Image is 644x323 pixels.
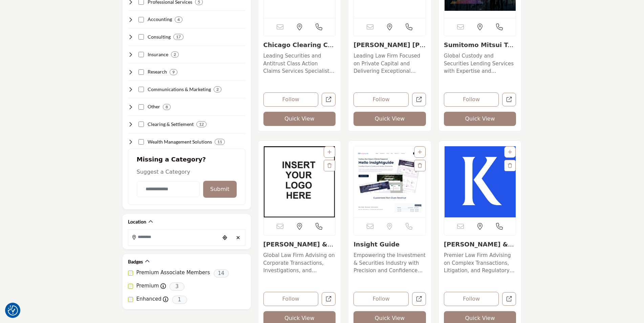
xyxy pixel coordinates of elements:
[148,68,167,75] h4: Research: Conducting market, financial, economic, and industry research for securities industry p...
[173,34,184,40] div: 17 Results For Consulting
[322,93,336,107] a: Open chicago-clearing-corporation in new tab
[177,17,180,22] b: 4
[138,139,144,145] input: Select Wealth Management Solutions checkbox
[137,181,200,197] input: Category Name
[170,69,177,75] div: 9 Results For Research
[444,292,499,306] button: Follow
[353,41,426,63] a: [PERSON_NAME] [PERSON_NAME] & [PERSON_NAME]...
[217,139,222,144] b: 11
[233,231,243,245] div: Clear search location
[418,149,422,155] a: Add To List
[172,70,175,74] b: 9
[8,305,18,316] button: Consent Preferences
[169,282,185,291] span: 3
[263,252,336,275] p: Global Law Firm Advising on Corporate Transactions, Investigations, and Regulatory Matters [PERSO...
[176,35,181,39] b: 17
[263,241,334,255] a: [PERSON_NAME] & [PERSON_NAME] ...
[148,34,171,40] h4: Consulting: Providing strategic, operational, and technical consulting services to securities ind...
[263,41,336,49] h3: Chicago Clearing Corporation
[353,292,409,306] button: Follow
[216,87,219,92] b: 2
[138,17,144,22] input: Select Accounting checkbox
[137,156,237,168] h2: Missing a Category?
[353,241,426,248] h3: Insight Guide
[444,92,499,107] button: Follow
[353,250,426,275] a: Empowering the Investment & Securities Industry with Precision and Confidence Through Innovative ...
[166,105,168,109] b: 8
[264,146,336,217] a: Open Listing in new tab
[136,269,210,277] label: Premium Associate Members
[502,292,516,306] a: Open kirkland-ellis-llp in new tab
[138,104,144,110] input: Select Other checkbox
[175,17,183,23] div: 4 Results For Accounting
[263,292,319,306] button: Follow
[263,41,334,56] a: Chicago Clearing Cor...
[353,92,409,107] button: Follow
[196,121,207,127] div: 12 Results For Clearing & Settlement
[8,305,18,316] img: Revisit consent button
[263,92,319,107] button: Follow
[354,146,426,217] a: Open Listing in new tab
[444,250,516,275] a: Premier Law Firm Advising on Complex Transactions, Litigation, and Regulatory Matters [PERSON_NAM...
[136,282,159,290] label: Premium
[128,258,143,265] h2: Badges
[148,138,212,145] h4: Wealth Management Solutions: Providing comprehensive wealth management services to high-net-worth...
[263,112,336,126] button: Quick View
[353,252,426,275] p: Empowering the Investment & Securities Industry with Precision and Confidence Through Innovative ...
[412,93,426,107] a: Open schulte-roth-zabel-llp in new tab
[263,250,336,275] a: Global Law Firm Advising on Corporate Transactions, Investigations, and Regulatory Matters [PERSO...
[148,121,194,128] h4: Clearing & Settlement: Facilitating the efficient processing, clearing, and settlement of securit...
[171,51,179,58] div: 2 Results For Insurance
[444,241,516,248] h3: Kirkland & Ellis LLP
[263,241,336,248] h3: Sullivan & Cromwell LLP
[508,149,512,155] a: Add To List
[214,86,221,92] div: 2 Results For Communications & Marketing
[444,50,516,75] a: Global Custody and Securities Lending Services with Expertise and Innovation Sumitomo Mitsui Trus...
[137,169,190,175] span: Suggest a Category
[264,146,336,217] img: Sullivan & Cromwell LLP
[444,41,515,56] a: Sumitomo Mitsui Trus...
[322,292,336,306] a: Open sullivan-cromwell-llp in new tab
[353,52,426,75] p: Leading Law Firm Focused on Private Capital and Delivering Exceptional Client Service [PERSON_NAM...
[353,41,426,49] h3: Schulte Roth & Zabel LLP
[353,50,426,75] a: Leading Law Firm Focused on Private Capital and Delivering Exceptional Client Service [PERSON_NAM...
[138,87,144,92] input: Select Communications & Marketing checkbox
[444,52,516,75] p: Global Custody and Securities Lending Services with Expertise and Innovation Sumitomo Mitsui Trus...
[128,297,133,302] input: Enhanced checkbox
[214,269,229,278] span: 14
[444,252,516,275] p: Premier Law Firm Advising on Complex Transactions, Litigation, and Regulatory Matters [PERSON_NAM...
[128,218,146,225] h2: Location
[502,93,516,107] a: Open sumitomo-mitsui-trust-bank-usa-limited in new tab
[327,149,331,155] a: Add To List
[444,146,516,217] img: Kirkland & Ellis LLP
[354,146,426,217] img: Insight Guide
[412,292,426,306] a: Open insight-guide in new tab
[136,295,162,303] label: Enhanced
[215,139,225,145] div: 11 Results For Wealth Management Solutions
[444,241,514,263] a: [PERSON_NAME] & [PERSON_NAME] LLP...
[174,52,176,57] b: 2
[163,104,171,110] div: 8 Results For Other
[148,16,172,23] h4: Accounting: Providing financial reporting, auditing, tax, and advisory services to securities ind...
[263,50,336,75] a: Leading Securities and Antitrust Class Action Claims Services Specialist Chicago Clearing Corpora...
[444,146,516,217] a: Open Listing in new tab
[148,86,211,93] h4: Communications & Marketing: Delivering marketing, public relations, and investor relations servic...
[138,52,144,57] input: Select Insurance checkbox
[138,34,144,40] input: Select Consulting checkbox
[220,231,230,245] div: Choose your current location
[138,69,144,75] input: Select Research checkbox
[128,284,133,289] input: Premium checkbox
[172,296,187,304] span: 1
[444,112,516,126] button: Quick View
[199,122,204,127] b: 12
[263,52,336,75] p: Leading Securities and Antitrust Class Action Claims Services Specialist Chicago Clearing Corpora...
[444,41,516,49] h3: Sumitomo Mitsui Trust Bank (U.S.A.) Limited
[138,122,144,127] input: Select Clearing & Settlement checkbox
[353,241,400,248] a: Insight Guide
[148,103,160,110] h4: Other: Encompassing various other services and organizations supporting the securities industry e...
[128,271,133,276] input: Premium Associate Members checkbox
[353,112,426,126] button: Quick View
[148,51,168,58] h4: Insurance: Offering insurance solutions to protect securities industry firms from various risks.
[128,231,220,244] input: Search Location
[203,181,237,198] button: Submit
